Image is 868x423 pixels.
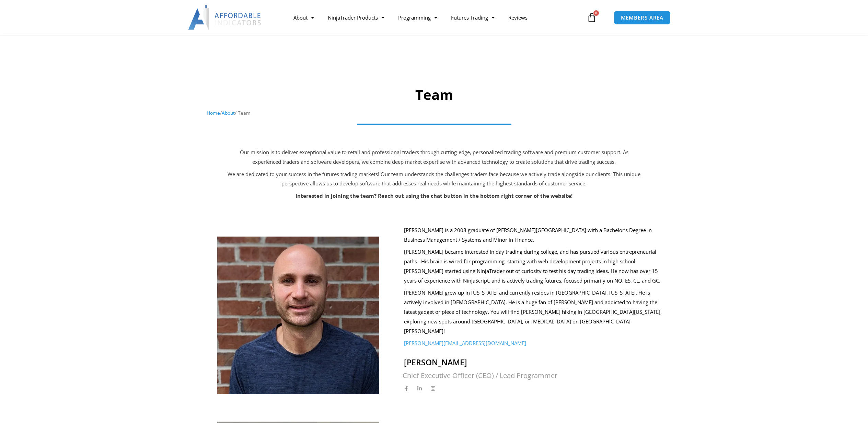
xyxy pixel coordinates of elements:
img: LogoAI | Affordable Indicators – NinjaTrader [188,5,262,30]
a: Programming [391,10,444,25]
span: MEMBERS AREA [621,15,664,20]
img: joel | Affordable Indicators – NinjaTrader [217,237,379,394]
h2: Chief Executive Officer (CEO) / Lead Programmer [403,371,665,380]
a: Home [207,110,220,116]
strong: Interested in joining the team? Reach out using the chat button in the bottom right corner of the... [296,192,572,199]
nav: Breadcrumb [207,108,661,117]
a: MEMBERS AREA [614,11,671,25]
p: We are dedicated to your success in the futures trading markets! Our team understands the challen... [227,170,642,189]
a: 0 [577,8,607,27]
a: [PERSON_NAME][EMAIL_ADDRESS][DOMAIN_NAME] [404,340,526,346]
nav: Menu [287,10,585,25]
h2: [PERSON_NAME] [404,357,665,368]
a: Futures Trading [444,10,501,25]
h1: Team [207,85,661,104]
p: [PERSON_NAME] became interested in day trading during college, and has pursued various entreprene... [404,247,665,285]
p: [PERSON_NAME] is a 2008 graduate of [PERSON_NAME][GEOGRAPHIC_DATA] with a Bachelor’s Degree in Bu... [404,226,665,245]
p: [PERSON_NAME] grew up in [US_STATE] and currently resides in [GEOGRAPHIC_DATA], [US_STATE]. He is... [404,288,665,336]
a: About [222,110,235,116]
a: About [287,10,321,25]
span: 0 [593,10,599,16]
a: Reviews [501,10,534,25]
a: NinjaTrader Products [321,10,391,25]
p: Our mission is to deliver exceptional value to retail and professional traders through cutting-ed... [227,148,642,167]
